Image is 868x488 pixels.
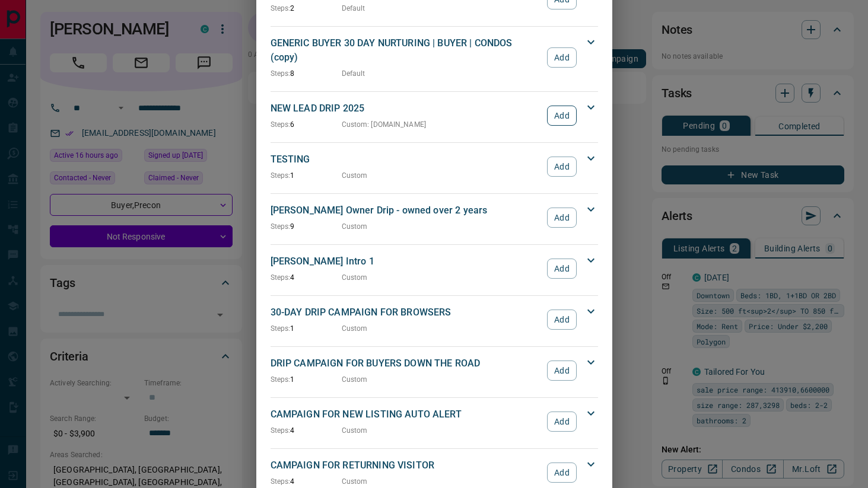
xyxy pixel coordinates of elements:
[547,106,576,126] button: Add
[547,47,576,68] button: Add
[271,170,342,181] p: 1
[271,252,598,285] div: [PERSON_NAME] Intro 1Steps:4CustomAdd
[342,425,368,436] p: Custom
[271,356,542,371] p: DRIP CAMPAIGN FOR BUYERS DOWN THE ROAD
[271,119,342,130] p: 6
[271,477,291,486] span: Steps:
[271,354,598,387] div: DRIP CAMPAIGN FOR BUYERS DOWN THE ROADSteps:1CustomAdd
[342,272,368,283] p: Custom
[271,305,542,320] p: 30-DAY DRIP CAMPAIGN FOR BROWSERS
[271,68,342,79] p: 8
[271,203,542,218] p: [PERSON_NAME] Owner Drip - owned over 2 years
[271,150,598,183] div: TESTINGSteps:1CustomAdd
[271,374,342,385] p: 1
[271,69,291,78] span: Steps:
[271,425,342,436] p: 4
[342,476,368,487] p: Custom
[271,152,542,167] p: TESTING
[547,361,576,381] button: Add
[342,170,368,181] p: Custom
[547,463,576,483] button: Add
[271,4,291,12] span: Steps:
[271,201,598,234] div: [PERSON_NAME] Owner Drip - owned over 2 yearsSteps:9CustomAdd
[342,119,426,130] p: Custom : [DOMAIN_NAME]
[342,3,365,14] p: Default
[342,323,368,334] p: Custom
[271,221,342,232] p: 9
[271,272,342,283] p: 4
[547,259,576,279] button: Add
[271,407,542,422] p: CAMPAIGN FOR NEW LISTING AUTO ALERT
[342,374,368,385] p: Custom
[271,36,542,65] p: GENERIC BUYER 30 DAY NURTURING | BUYER | CONDOS (copy)
[271,101,542,116] p: NEW LEAD DRIP 2025
[271,426,291,435] span: Steps:
[271,476,342,487] p: 4
[271,3,342,14] p: 2
[271,303,598,336] div: 30-DAY DRIP CAMPAIGN FOR BROWSERSSteps:1CustomAdd
[271,273,291,282] span: Steps:
[271,34,598,81] div: GENERIC BUYER 30 DAY NURTURING | BUYER | CONDOS (copy)Steps:8DefaultAdd
[271,324,291,333] span: Steps:
[547,208,576,228] button: Add
[271,171,291,180] span: Steps:
[271,120,291,129] span: Steps:
[547,412,576,432] button: Add
[271,99,598,132] div: NEW LEAD DRIP 2025Steps:6Custom: [DOMAIN_NAME]Add
[342,221,368,232] p: Custom
[342,68,365,79] p: Default
[547,310,576,330] button: Add
[271,254,542,269] p: [PERSON_NAME] Intro 1
[271,375,291,384] span: Steps:
[271,323,342,334] p: 1
[271,222,291,231] span: Steps:
[271,458,542,473] p: CAMPAIGN FOR RETURNING VISITOR
[547,157,576,177] button: Add
[271,405,598,438] div: CAMPAIGN FOR NEW LISTING AUTO ALERTSteps:4CustomAdd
